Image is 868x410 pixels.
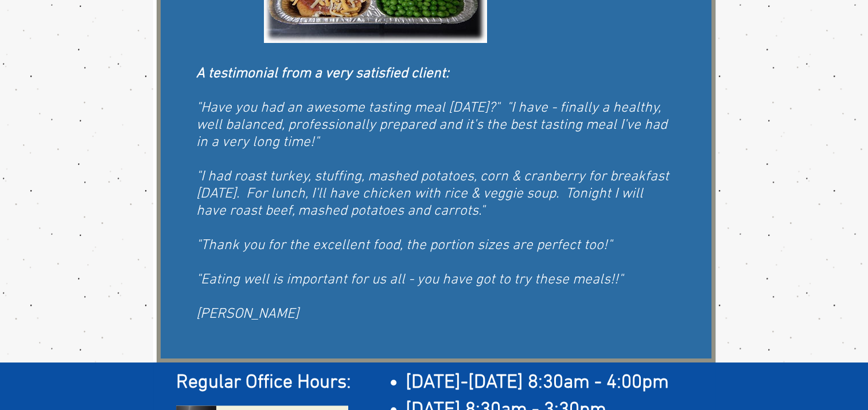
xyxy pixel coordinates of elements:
[176,371,351,395] span: Regular Office Hours:
[196,237,612,254] span: "Thank you for the excellent food, the portion sizes are perfect too!"
[406,371,669,395] span: [DATE]-[DATE] 8:30am - 4:00pm
[196,168,669,220] span: "I had roast turkey, stuffing, mashed potatoes, corn & cranberry for breakfast [DATE]. For lunch,...
[196,100,667,151] span: "Have you had an awesome tasting meal [DATE]?" "I have - finally a healthy, well balanced, profes...
[196,65,449,82] span: A testimonial from a very satisfied client:
[176,369,701,397] h2: ​
[196,271,623,289] span: "Eating well is important for us all - you have got to try these meals!!"
[196,306,299,323] span: [PERSON_NAME]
